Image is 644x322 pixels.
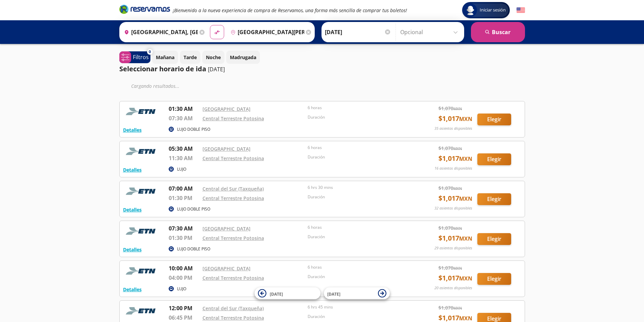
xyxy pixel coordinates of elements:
p: LUJO [177,166,186,172]
p: 32 asientos disponibles [434,205,472,211]
p: LUJO DOBLE PISO [177,206,210,212]
span: 0 [149,49,151,55]
span: $ 1,017 [438,233,472,243]
button: Buscar [471,22,525,42]
small: MXN [459,195,472,202]
small: MXN [459,315,472,322]
span: $ 1,017 [438,153,472,164]
p: Madrugada [230,54,256,61]
p: 07:30 AM [169,114,199,122]
p: 04:00 PM [169,274,199,282]
p: 20 asientos disponibles [434,285,472,291]
button: [DATE] [324,288,390,299]
p: Duración [308,234,410,240]
img: RESERVAMOS [123,224,160,238]
span: [DATE] [327,291,340,297]
p: 10:00 AM [169,264,199,272]
p: 6 hrs 45 mins [308,304,410,310]
p: 12:00 PM [169,304,199,312]
button: Mañana [152,51,178,64]
input: Opcional [400,24,461,41]
p: 06:45 PM [169,314,199,322]
small: MXN [459,155,472,163]
span: [DATE] [270,291,283,297]
a: Central Terrestre Potosina [202,275,264,281]
a: Central Terrestre Potosina [202,315,264,321]
button: Elegir [477,153,511,165]
p: 01:30 PM [169,234,199,242]
p: Filtros [133,53,149,61]
p: 01:30 PM [169,194,199,202]
button: 0Filtros [119,51,150,63]
em: Cargando resultados ... [131,83,180,89]
p: 6 horas [308,224,410,230]
span: $ 1,070 [438,145,462,152]
p: 05:30 AM [169,145,199,153]
span: $ 1,017 [438,114,472,124]
small: MXN [459,115,472,123]
p: Duración [308,314,410,320]
a: Central Terrestre Potosina [202,235,264,241]
a: Central del Sur (Taxqueña) [202,185,264,192]
a: Central Terrestre Potosina [202,155,264,162]
small: MXN [453,106,462,111]
img: RESERVAMOS [123,304,160,318]
p: Tarde [184,54,197,61]
small: MXN [453,305,462,311]
p: 35 asientos disponibles [434,126,472,131]
i: Brand Logo [119,4,170,14]
p: Duración [308,194,410,200]
small: MXN [453,266,462,271]
button: Madrugada [226,51,260,64]
small: MXN [453,146,462,151]
button: Tarde [180,51,200,64]
span: $ 1,070 [438,105,462,112]
p: 11:30 AM [169,154,199,162]
img: RESERVAMOS [123,264,160,278]
p: Seleccionar horario de ida [119,64,206,74]
p: LUJO DOBLE PISO [177,246,210,252]
button: English [517,6,525,15]
a: [GEOGRAPHIC_DATA] [202,225,251,232]
button: [DATE] [255,288,320,299]
p: 6 horas [308,105,410,111]
p: Duración [308,114,410,120]
button: Elegir [477,233,511,245]
p: Duración [308,274,410,280]
p: 29 asientos disponibles [434,245,472,251]
p: 07:30 AM [169,224,199,232]
img: RESERVAMOS [123,184,160,198]
span: Iniciar sesión [477,7,508,14]
a: Central Terrestre Potosina [202,195,264,201]
input: Elegir Fecha [325,24,391,41]
a: Central Terrestre Potosina [202,115,264,122]
p: LUJO DOBLE PISO [177,126,210,132]
span: $ 1,070 [438,224,462,231]
a: [GEOGRAPHIC_DATA] [202,106,251,112]
a: [GEOGRAPHIC_DATA] [202,146,251,152]
span: $ 1,017 [438,193,472,203]
button: Detalles [123,286,142,293]
p: Duración [308,154,410,160]
em: ¡Bienvenido a la nueva experiencia de compra de Reservamos, una forma más sencilla de comprar tus... [173,7,407,14]
span: $ 1,070 [438,304,462,311]
small: MXN [459,275,472,282]
small: MXN [453,186,462,191]
p: 6 horas [308,145,410,151]
button: Detalles [123,126,142,133]
a: Central del Sur (Taxqueña) [202,305,264,312]
a: [GEOGRAPHIC_DATA] [202,265,251,272]
p: LUJO [177,286,186,292]
span: $ 1,017 [438,273,472,283]
p: Noche [206,54,221,61]
p: 16 asientos disponibles [434,166,472,171]
button: Noche [202,51,224,64]
a: Brand Logo [119,4,170,16]
p: 01:30 AM [169,105,199,113]
button: Elegir [477,273,511,285]
input: Buscar Origen [121,24,198,41]
p: 6 horas [308,264,410,270]
button: Detalles [123,166,142,173]
p: 07:00 AM [169,184,199,193]
p: Mañana [156,54,174,61]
